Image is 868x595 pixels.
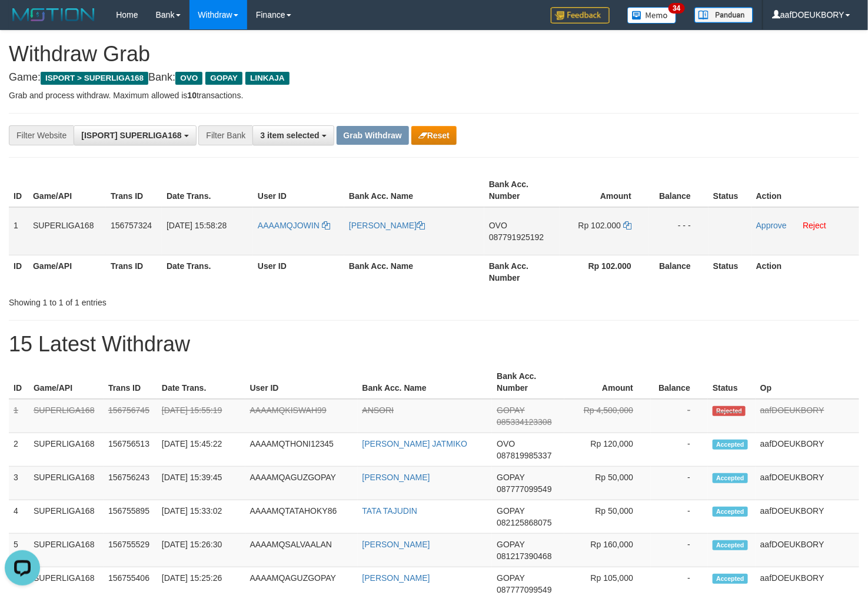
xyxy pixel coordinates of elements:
span: GOPAY [205,72,242,85]
td: [DATE] 15:39:45 [157,467,245,500]
th: ID [9,174,28,207]
td: Rp 120,000 [564,433,651,467]
span: OVO [175,72,202,85]
th: Date Trans. [162,174,253,207]
td: - [651,534,708,567]
th: Trans ID [104,365,157,399]
th: Status [709,174,751,207]
img: MOTION_logo.png [9,6,98,24]
td: SUPERLIGA168 [29,433,104,467]
th: ID [9,365,29,399]
th: Bank Acc. Number [484,255,560,288]
div: Showing 1 to 1 of 1 entries [9,292,353,308]
span: Copy 082125868075 to clipboard [497,518,551,527]
h1: 15 Latest Withdraw [9,333,859,356]
td: aafDOEUKBORY [756,467,859,500]
td: - [651,467,708,500]
strong: 10 [187,91,197,100]
button: Reset [411,126,457,145]
td: 156755895 [104,500,157,534]
td: - [651,399,708,433]
td: [DATE] 15:45:22 [157,433,245,467]
th: Balance [649,255,709,288]
th: Bank Acc. Name [344,174,484,207]
a: [PERSON_NAME] JATMIKO [363,439,468,448]
th: Amount [564,365,651,399]
td: 156756243 [104,467,157,500]
span: GOPAY [497,405,524,415]
td: Rp 4,500,000 [564,399,651,433]
td: 5 [9,534,29,567]
th: User ID [253,174,344,207]
th: Status [708,365,756,399]
div: Filter Website [9,125,74,145]
a: [PERSON_NAME] [363,473,430,482]
img: Feedback.jpg [551,7,610,24]
a: TATA TAJUDIN [363,506,418,516]
span: Accepted [713,507,748,517]
td: aafDOEUKBORY [756,399,859,433]
th: Date Trans. [157,365,245,399]
th: Action [751,174,859,207]
td: Rp 50,000 [564,500,651,534]
span: Copy 085334123308 to clipboard [497,417,551,427]
a: [PERSON_NAME] [363,540,430,549]
span: Copy 087819985337 to clipboard [497,451,551,460]
span: 3 item selected [260,131,319,140]
th: User ID [245,365,358,399]
td: - [651,433,708,467]
button: Grab Withdraw [337,126,409,145]
td: 1 [9,399,29,433]
span: ISPORT > SUPERLIGA168 [41,72,148,85]
span: [DATE] 15:58:28 [167,221,227,230]
th: Rp 102.000 [560,255,649,288]
th: Game/API [28,174,106,207]
th: Balance [651,365,708,399]
span: GOPAY [497,506,524,516]
h4: Game: Bank: [9,72,859,84]
span: Copy 087791925192 to clipboard [489,232,544,242]
td: aafDOEUKBORY [756,534,859,567]
a: AAAAMQJOWIN [258,221,330,230]
td: AAAAMQTATAHOKY86 [245,500,358,534]
span: OVO [489,221,507,230]
div: Filter Bank [198,125,252,145]
span: GOPAY [497,573,524,583]
span: Copy 081217390468 to clipboard [497,551,551,561]
span: Accepted [713,574,748,584]
button: 3 item selected [252,125,334,145]
span: Copy 087777099549 to clipboard [497,484,551,494]
span: Accepted [713,440,748,450]
td: 156756513 [104,433,157,467]
span: OVO [497,439,515,448]
th: Game/API [29,365,104,399]
td: Rp 160,000 [564,534,651,567]
th: Trans ID [106,255,162,288]
td: 156755529 [104,534,157,567]
a: [PERSON_NAME] [363,573,430,583]
td: [DATE] 15:55:19 [157,399,245,433]
span: Copy 087777099549 to clipboard [497,585,551,594]
td: 1 [9,207,28,255]
td: 4 [9,500,29,534]
span: [ISPORT] SUPERLIGA168 [81,131,181,140]
a: Reject [803,221,826,230]
td: aafDOEUKBORY [756,500,859,534]
span: Rejected [713,406,746,416]
a: ANSORI [363,405,394,415]
th: Bank Acc. Name [358,365,493,399]
td: AAAAMQAGUZGOPAY [245,467,358,500]
a: Copy 102000 to clipboard [623,221,631,230]
td: SUPERLIGA168 [28,207,106,255]
td: AAAAMQSALVAALAN [245,534,358,567]
span: AAAAMQJOWIN [258,221,320,230]
span: GOPAY [497,540,524,549]
td: SUPERLIGA168 [29,399,104,433]
th: Bank Acc. Number [492,365,564,399]
td: 156756745 [104,399,157,433]
span: 34 [669,3,684,14]
td: [DATE] 15:26:30 [157,534,245,567]
th: Status [709,255,751,288]
span: 156757324 [111,221,152,230]
span: Accepted [713,540,748,550]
